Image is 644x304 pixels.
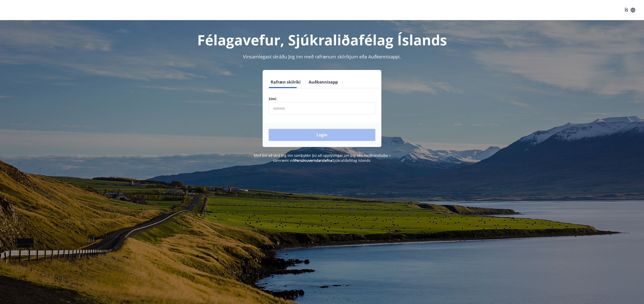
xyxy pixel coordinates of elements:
button: ÍS [622,6,638,15]
h1: Félagavefur, Sjúkraliðafélag Íslands [147,30,497,49]
span: Vinsamlegast skráðu þig inn með rafrænum skilríkjum eða Auðkennisappi. [243,54,401,60]
button: Rafræn skilríki [269,76,303,88]
span: Með því að skrá þig inn samþykkir þú að upplýsingar um þig séu meðhöndlaðar í samræmi við Sjúkral... [254,153,390,163]
label: Sími [269,96,375,101]
a: Persónuverndarstefna [295,158,332,163]
button: Auðkennisapp [307,76,340,88]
